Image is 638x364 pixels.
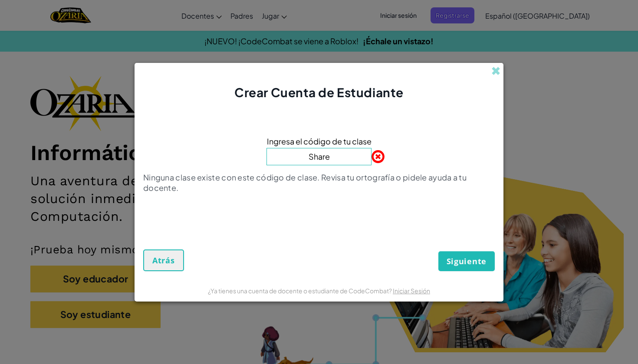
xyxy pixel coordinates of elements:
[267,135,372,148] span: Ingresa el código de tu clase
[447,256,487,266] span: Siguiente
[143,172,495,193] p: Ninguna clase existe con este código de clase. Revisa tu ortografía o pidele ayuda a tu docente.
[393,287,430,295] a: Iniciar Sesión
[438,251,495,271] button: Siguiente
[143,249,184,271] button: Atrás
[208,287,393,295] span: ¿Ya tienes una cuenta de docente o estudiante de CodeCombat?
[234,85,404,100] span: Crear Cuenta de Estudiante
[152,255,175,266] span: Atrás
